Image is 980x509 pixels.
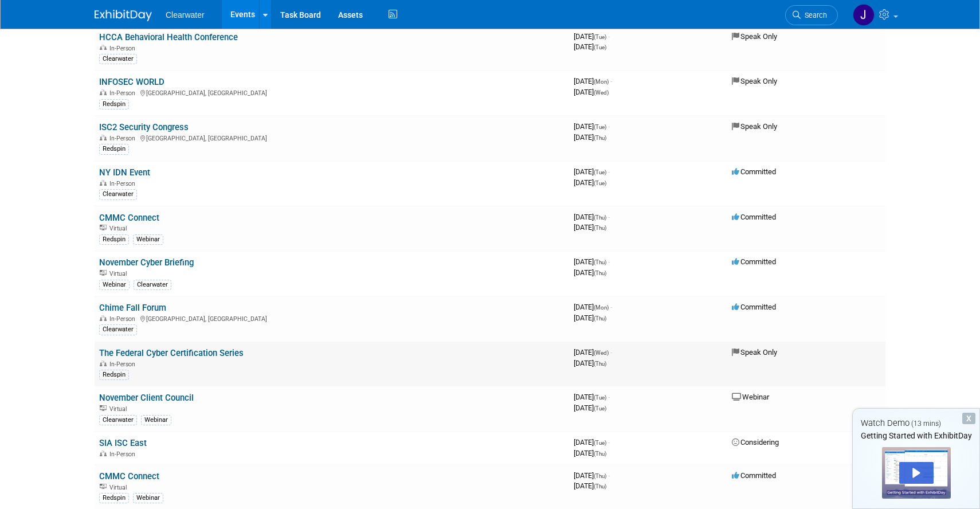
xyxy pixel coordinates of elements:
span: Speak Only [732,32,777,41]
span: (Thu) [594,483,606,490]
div: Redspin [99,99,129,109]
a: The Federal Cyber Certification Series [99,348,244,358]
span: [DATE] [574,471,610,480]
span: [DATE] [574,213,610,221]
img: Virtual Event [100,225,107,230]
span: - [608,167,610,176]
span: Search [801,11,827,19]
span: (Thu) [594,315,606,322]
img: Virtual Event [100,405,107,411]
span: [DATE] [574,77,612,85]
div: Clearwater [99,54,137,64]
span: - [608,32,610,41]
span: - [608,471,610,480]
div: Webinar [99,280,130,290]
span: (Thu) [594,225,606,231]
div: Clearwater [134,280,171,290]
span: - [610,348,612,357]
span: In-Person [109,135,139,142]
img: In-Person Event [100,451,107,456]
span: (Thu) [594,451,606,457]
span: - [608,438,610,447]
span: Virtual [109,225,130,232]
span: (Tue) [594,440,606,446]
span: In-Person [109,451,139,458]
div: Redspin [99,493,129,503]
img: Virtual Event [100,270,107,276]
span: [DATE] [574,438,610,447]
span: In-Person [109,315,139,323]
img: Virtual Event [100,484,107,490]
a: SIA ISC East [99,438,147,448]
span: In-Person [109,361,139,368]
img: In-Person Event [100,361,107,366]
div: Watch Demo [853,417,979,429]
div: [GEOGRAPHIC_DATA], [GEOGRAPHIC_DATA] [99,314,565,323]
a: November Client Council [99,393,194,403]
span: Speak Only [732,77,777,85]
span: [DATE] [574,481,606,490]
span: Webinar [732,393,769,401]
a: Search [785,5,838,25]
div: Dismiss [962,413,975,424]
span: (Thu) [594,135,606,141]
div: Clearwater [99,324,137,335]
span: Considering [732,438,779,447]
div: Redspin [99,144,129,154]
span: (Thu) [594,473,606,479]
span: [DATE] [574,257,610,266]
span: Committed [732,303,776,311]
span: [DATE] [574,223,606,232]
span: (Wed) [594,350,609,356]
a: Chime Fall Forum [99,303,166,313]
a: November Cyber Briefing [99,257,194,268]
span: (Thu) [594,259,606,265]
span: [DATE] [574,122,610,131]
span: [DATE] [574,314,606,322]
span: [DATE] [574,359,606,367]
div: [GEOGRAPHIC_DATA], [GEOGRAPHIC_DATA] [99,133,565,142]
span: [DATE] [574,178,606,187]
span: (Thu) [594,214,606,221]
span: (Tue) [594,124,606,130]
span: [DATE] [574,268,606,277]
span: Committed [732,167,776,176]
span: [DATE] [574,167,610,176]
img: In-Person Event [100,89,107,95]
span: - [610,303,612,311]
a: HCCA Behavioral Health Conference [99,32,238,42]
img: In-Person Event [100,315,107,321]
img: ExhibitDay [95,10,152,21]
span: (Mon) [594,304,609,311]
a: ISC2 Security Congress [99,122,189,132]
div: Play [899,462,934,484]
span: (Tue) [594,405,606,412]
span: Speak Only [732,122,777,131]
span: Virtual [109,484,130,491]
span: - [608,213,610,221]
span: [DATE] [574,348,612,357]
img: In-Person Event [100,135,107,140]
span: [DATE] [574,133,606,142]
div: [GEOGRAPHIC_DATA], [GEOGRAPHIC_DATA] [99,88,565,97]
div: Redspin [99,234,129,245]
span: Speak Only [732,348,777,357]
span: Committed [732,471,776,480]
div: Webinar [133,493,163,503]
span: [DATE] [574,404,606,412]
span: In-Person [109,89,139,97]
span: In-Person [109,180,139,187]
span: [DATE] [574,303,612,311]
span: (Wed) [594,89,609,96]
img: In-Person Event [100,45,107,50]
span: - [610,77,612,85]
span: (Tue) [594,394,606,401]
span: Virtual [109,270,130,277]
span: Committed [732,213,776,221]
span: Committed [732,257,776,266]
span: Clearwater [166,10,205,19]
span: - [608,257,610,266]
span: (Tue) [594,34,606,40]
span: (Tue) [594,44,606,50]
img: In-Person Event [100,180,107,186]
